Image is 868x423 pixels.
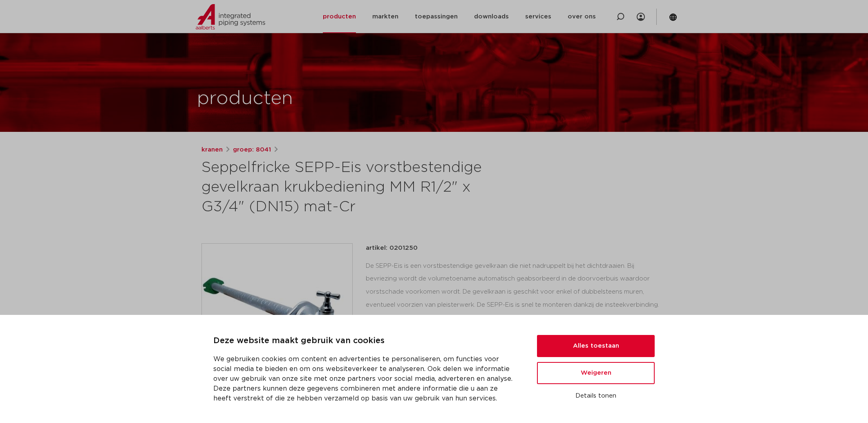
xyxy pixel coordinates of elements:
[537,335,655,357] button: Alles toestaan
[366,243,418,253] p: artikel: 0201250
[202,244,352,394] img: Product Image for Seppelfricke SEPP-Eis vorstbestendige gevelkraan krukbediening MM R1/2" x G3/4"...
[537,389,655,403] button: Details tonen
[537,362,655,384] button: Weigeren
[201,158,508,217] h1: Seppelfricke SEPP-Eis vorstbestendige gevelkraan krukbediening MM R1/2" x G3/4" (DN15) mat-Cr
[366,260,667,342] div: De SEPP-Eis is een vorstbestendige gevelkraan die niet nadruppelt bij het dichtdraaien. Bij bevri...
[213,335,517,348] p: Deze website maakt gebruik van cookies
[197,86,293,112] h1: producten
[201,145,223,155] a: kranen
[233,145,271,155] a: groep: 8041
[213,354,517,403] p: We gebruiken cookies om content en advertenties te personaliseren, om functies voor social media ...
